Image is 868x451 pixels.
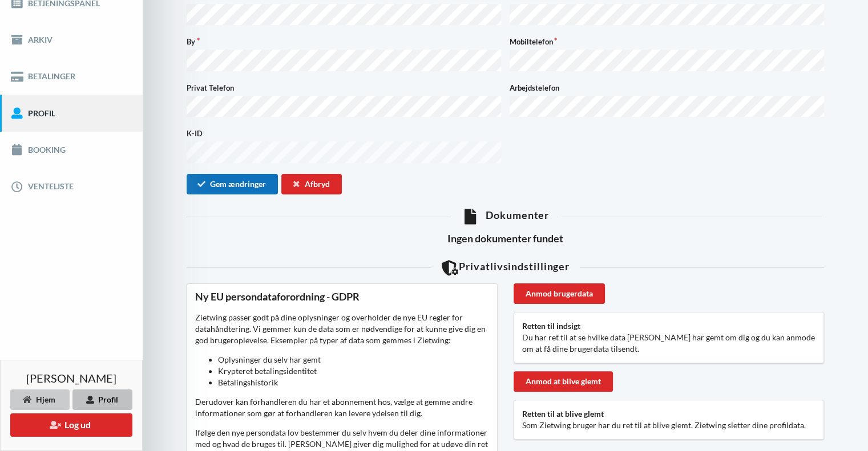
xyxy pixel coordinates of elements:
[72,389,132,410] div: Profil
[218,377,489,388] li: Betalingshistorik
[187,128,502,139] label: K-ID
[514,283,605,304] div: Anmod brugerdata
[522,420,816,431] p: Som Zietwing bruger har du ret til at blive glemt. Zietwing sletter dine profildata.
[510,82,825,94] label: Arbejdstelefon
[26,372,116,384] span: [PERSON_NAME]
[514,371,613,392] div: Anmod at blive glemt
[10,413,132,437] button: Log ud
[195,396,489,419] p: Derudover kan forhandleren du har et abonnement hos, vælge at gemme andre informationer som gør a...
[195,290,489,303] div: Ny EU persondataforordning - GDPR
[187,36,502,47] label: By
[187,232,824,245] h3: Ingen dokumenter fundet
[187,82,502,94] label: Privat Telefon
[187,260,824,275] div: Privatlivsindstillinger
[10,389,70,410] div: Hjem
[218,354,489,365] li: Oplysninger du selv har gemt
[522,409,604,419] b: Retten til at blive glemt
[187,174,278,194] button: Gem ændringer
[522,321,580,331] b: Retten til indsigt
[522,332,816,355] p: Du har ret til at se hvilke data [PERSON_NAME] har gemt om dig og du kan anmode om at få dine bru...
[218,365,489,377] li: Krypteret betalingsidentitet
[510,36,825,47] label: Mobiltelefon
[281,174,342,194] div: Afbryd
[187,209,824,224] div: Dokumenter
[195,312,489,388] p: Zietwing passer godt på dine oplysninger og overholder de nye EU regler for datahåndtering. Vi ge...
